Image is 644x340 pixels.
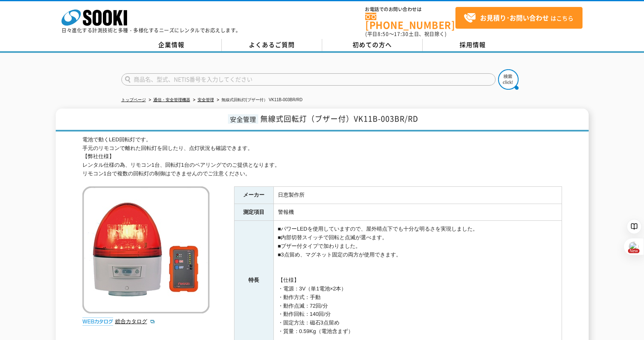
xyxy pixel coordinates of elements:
[480,13,549,23] strong: お見積り･お問い合わせ
[82,186,209,313] img: 無線式回転灯(ブザー付） VK11B-003BR/RD
[260,113,418,124] span: 無線式回転灯（ブザー付）VK11B-003BR/RD
[353,40,392,49] span: 初めての方へ
[378,30,389,38] span: 8:50
[498,69,519,90] img: btn_search.png
[322,39,423,51] a: 初めての方へ
[234,186,273,204] th: メーカー
[423,39,523,51] a: 採用情報
[215,96,303,104] li: 無線式回転灯(ブザー付） VK11B-003BR/RD
[222,39,322,51] a: よくあるご質問
[365,30,446,38] span: (平日 ～ 土日、祝日除く)
[455,7,583,29] a: お見積り･お問い合わせはこちら
[365,7,455,12] span: お電話でのお問い合わせは
[198,97,214,102] a: 安全管理
[121,73,496,86] input: 商品名、型式、NETIS番号を入力してください
[464,12,573,24] span: はこちら
[61,28,241,33] p: 日々進化する計測技術と多種・多様化するニーズにレンタルでお応えします。
[234,221,273,340] th: 特長
[121,39,222,51] a: 企業情報
[234,204,273,221] th: 測定項目
[82,317,113,326] img: webカタログ
[273,221,562,340] td: ■パワーLEDを使用していますので、屋外晴点下でも十分な明るさを実現しました。 ■内部切替スイッチで回転と点滅が選べます。 ■ブザー付タイプで加わりました。 ■3点留め、マグネット固定の両方が使...
[82,136,562,178] div: 電池で動くLED回転灯です。 手元のリモコンで離れた回転灯を回したり、点灯状況も確認できます。 【弊社仕様】 レンタル仕様の為、リモコン1台、回転灯1台のペアリングでのご提供となります。 リモコ...
[115,318,155,324] a: 総合カタログ
[273,186,562,204] td: 日恵製作所
[121,97,146,102] a: トップページ
[273,204,562,221] td: 警報機
[394,30,409,38] span: 17:30
[153,97,190,102] a: 通信・安全管理機器
[365,13,455,29] a: [PHONE_NUMBER]
[228,114,258,124] span: 安全管理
